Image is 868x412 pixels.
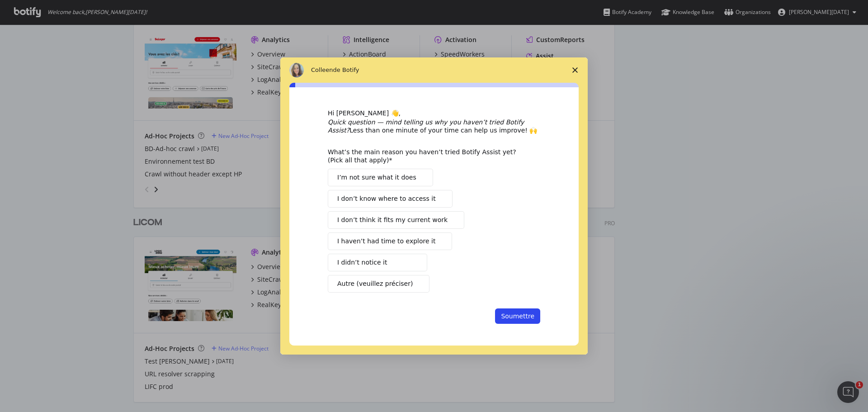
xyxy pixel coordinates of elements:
[333,66,359,73] span: de Botify
[337,173,416,182] span: I’m not sure what it does
[328,169,433,186] button: I’m not sure what it does
[328,190,453,208] button: I don’t know where to access it
[328,254,427,271] button: I didn’t notice it
[328,275,429,293] button: Autre (veuillez préciser)
[337,215,448,225] span: I don’t think it fits my current work
[337,194,436,204] span: I don’t know where to access it
[562,57,588,83] span: Fermer l'enquête
[337,237,435,246] span: I haven’t had time to explore it
[495,308,540,324] button: Soumettre
[328,118,524,134] i: Quick question — mind telling us why you haven’t tried Botify Assist?
[337,258,387,267] span: I didn’t notice it
[328,211,464,229] button: I don’t think it fits my current work
[328,232,452,250] button: I haven’t had time to explore it
[328,109,540,118] div: Hi [PERSON_NAME] 👋,
[328,118,540,134] div: Less than one minute of your time can help us improve! 🙌
[289,63,304,77] img: Profile image for Colleen
[311,66,333,73] span: Colleen
[337,279,413,289] span: Autre (veuillez préciser)
[328,148,527,164] div: What’s the main reason you haven’t tried Botify Assist yet? (Pick all that apply)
